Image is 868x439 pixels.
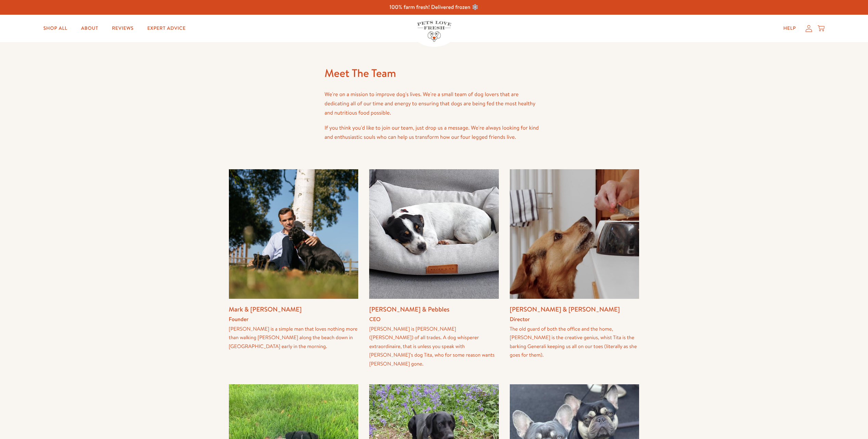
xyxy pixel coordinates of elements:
h4: CEO [369,315,499,324]
img: Pets Love Fresh [417,21,451,42]
h4: Founder [229,315,359,324]
div: The old guard of both the office and the home, [PERSON_NAME] is the creative genius, whist Tita i... [510,324,639,359]
p: If you think you'd like to join our team, just drop us a message. We're always looking for kind a... [325,123,544,142]
p: We're on a mission to improve dog's lives. We're a small team of dog lovers that are dedicating a... [325,90,544,118]
div: [PERSON_NAME] is a simple man that loves nothing more than walking [PERSON_NAME] along the beach ... [229,324,359,351]
a: About [76,22,104,35]
h3: [PERSON_NAME] & Pebbles [369,304,499,315]
h3: Mark & [PERSON_NAME] [229,304,359,315]
a: Help [778,22,801,35]
a: Reviews [106,22,139,35]
div: [PERSON_NAME] is [PERSON_NAME] ([PERSON_NAME]) of all trades. A dog whisperer extraordinaire, tha... [369,324,499,368]
h4: Director [510,315,639,324]
a: Shop All [38,22,73,35]
h3: [PERSON_NAME] & [PERSON_NAME] [510,304,639,315]
h1: Meet The Team [325,64,544,82]
a: Expert Advice [142,22,191,35]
